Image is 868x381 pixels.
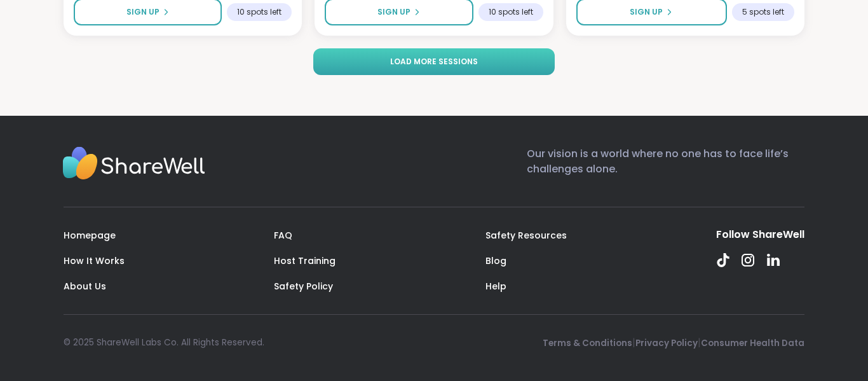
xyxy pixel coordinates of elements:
span: Load more sessions [390,56,478,67]
a: How It Works [64,254,125,267]
a: Consumer Health Data [701,337,804,349]
a: Privacy Policy [635,337,698,349]
span: Sign Up [630,6,663,18]
a: FAQ [274,229,292,242]
span: Sign Up [126,6,159,18]
p: Our vision is a world where no one has to face life’s challenges alone. [527,146,804,186]
a: Safety Resources [485,229,567,242]
a: Terms & Conditions [543,337,632,349]
span: 10 spots left [489,7,533,17]
span: 10 spots left [237,7,281,17]
span: 5 spots left [742,7,784,17]
img: Sharewell [62,146,205,183]
a: Blog [485,254,506,267]
div: Follow ShareWell [716,228,804,242]
button: Load more sessions [313,48,555,75]
span: Sign Up [377,6,410,18]
a: About Us [64,280,106,293]
div: © 2025 ShareWell Labs Co. All Rights Reserved. [64,336,264,349]
a: Safety Policy [274,280,333,293]
a: Homepage [64,229,116,242]
a: Host Training [274,254,336,267]
a: Help [485,280,506,293]
span: | [698,335,701,350]
span: | [632,335,635,350]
